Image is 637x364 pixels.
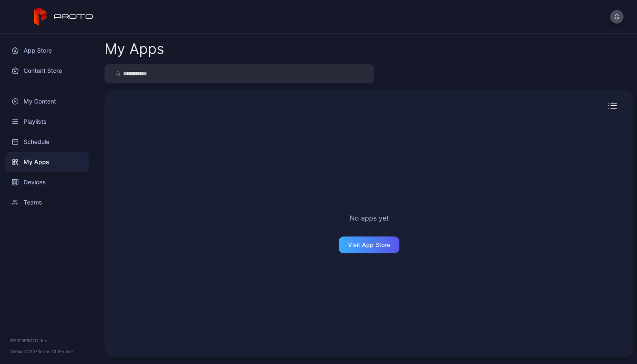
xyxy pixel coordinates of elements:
[5,172,89,192] a: Devices
[5,152,89,172] a: My Apps
[5,192,89,213] a: Teams
[339,236,399,253] button: Visit App Store
[10,349,38,354] span: Version 1.13.1 •
[350,213,389,223] h2: No apps yet
[5,40,89,61] a: App Store
[5,132,89,152] a: Schedule
[10,337,84,344] div: © 2025 PROTO, Inc.
[348,242,390,248] div: Visit App Store
[5,91,89,112] a: My Content
[5,61,89,81] a: Content Store
[38,349,73,354] a: Terms Of Service
[610,10,624,24] button: G
[5,112,89,132] a: Playlists
[104,42,164,56] div: My Apps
